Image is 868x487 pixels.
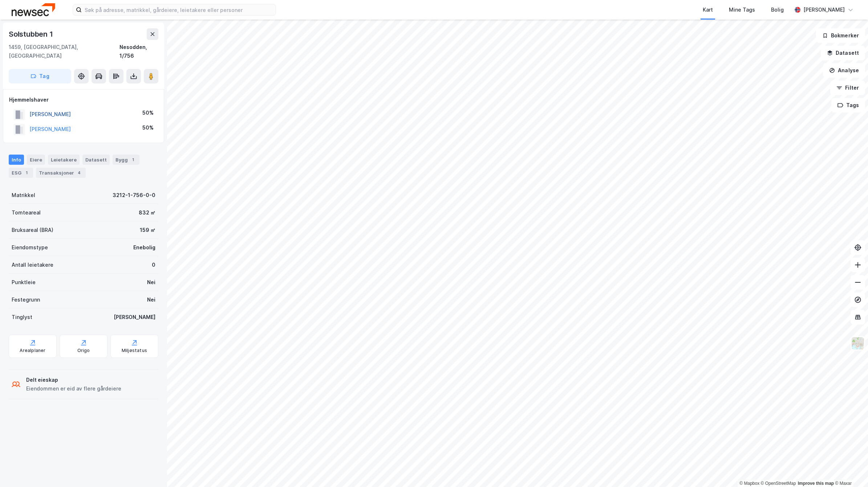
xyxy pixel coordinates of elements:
[739,481,759,486] a: Mapbox
[152,261,155,269] div: 0
[12,191,35,200] div: Matrikkel
[12,226,53,234] div: Bruksareal (BRA)
[36,168,86,178] div: Transaksjoner
[9,168,33,178] div: ESG
[139,208,155,217] div: 832 ㎡
[9,28,54,40] div: Solstubben 1
[140,226,155,234] div: 159 ㎡
[832,452,868,487] div: Kontrollprogram for chat
[27,155,45,165] div: Eiere
[803,5,845,14] div: [PERSON_NAME]
[12,3,55,16] img: newsec-logo.f6e21ccffca1b3a03d2d.png
[823,63,865,78] button: Analyse
[761,481,796,486] a: OpenStreetMap
[23,169,30,176] div: 1
[816,28,865,43] button: Bokmerker
[147,278,155,287] div: Nei
[76,169,83,176] div: 4
[12,243,48,252] div: Eiendomstype
[114,313,155,322] div: [PERSON_NAME]
[831,98,865,112] button: Tags
[129,156,137,163] div: 1
[133,243,155,252] div: Enebolig
[142,109,154,117] div: 50%
[142,123,154,132] div: 50%
[798,481,834,486] a: Improve this map
[729,5,755,14] div: Mine Tags
[12,295,40,304] div: Festegrunn
[26,376,121,384] div: Delt eieskap
[48,155,80,165] div: Leietakere
[82,155,110,165] div: Datasett
[771,5,784,14] div: Bolig
[26,384,121,393] div: Eiendommen er eid av flere gårdeiere
[12,208,41,217] div: Tomteareal
[12,313,32,322] div: Tinglyst
[830,81,865,95] button: Filter
[20,348,45,353] div: Arealplaner
[147,295,155,304] div: Nei
[9,155,24,165] div: Info
[9,43,119,60] div: 1459, [GEOGRAPHIC_DATA], [GEOGRAPHIC_DATA]
[851,336,865,350] img: Z
[12,261,53,269] div: Antall leietakere
[9,69,71,83] button: Tag
[113,191,155,200] div: 3212-1-756-0-0
[119,43,158,60] div: Nesodden, 1/756
[703,5,713,14] div: Kart
[832,452,868,487] iframe: Chat Widget
[9,95,158,104] div: Hjemmelshaver
[12,278,36,287] div: Punktleie
[77,348,90,353] div: Origo
[122,348,147,353] div: Miljøstatus
[82,4,276,15] input: Søk på adresse, matrikkel, gårdeiere, leietakere eller personer
[113,155,139,165] div: Bygg
[821,46,865,60] button: Datasett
